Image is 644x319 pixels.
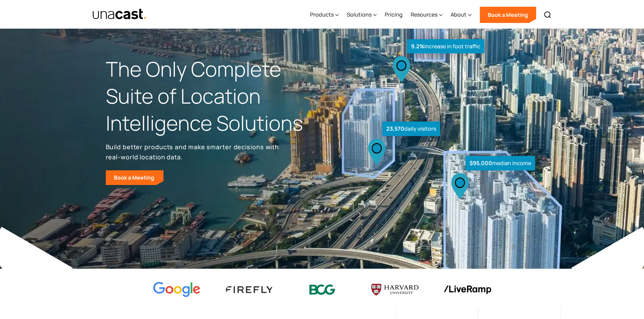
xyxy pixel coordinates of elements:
img: Search icon [544,11,552,19]
img: BCG logo [299,280,346,299]
div: Solutions [347,10,372,19]
div: About [451,1,472,29]
strong: 9.2% [411,43,424,50]
strong: $95,000 [470,159,492,167]
div: daily visitors [382,122,440,136]
img: Google logo Color [153,282,200,298]
strong: 23,570 [386,125,404,132]
p: Build better products and make smarter decisions with real-world location data. [106,142,282,162]
img: liveramp logo [444,286,491,294]
div: Resources [411,10,437,19]
div: median income [466,156,535,170]
img: Unacast text logo [92,8,147,20]
div: Products [310,1,339,29]
img: Firefly Advertising logo [226,286,273,293]
div: About [451,10,467,19]
div: Resources [411,1,443,29]
div: increase in foot traffic [407,39,484,54]
a: Pricing [385,1,403,29]
h1: The Only Complete Suite of Location Intelligence Solutions [106,56,322,136]
img: Harvard U logo [371,282,419,298]
a: Book a Meeting [106,170,164,185]
a: Book a Meeting [480,7,536,23]
div: Products [310,10,334,19]
a: home [92,8,147,20]
div: Solutions [347,1,377,29]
